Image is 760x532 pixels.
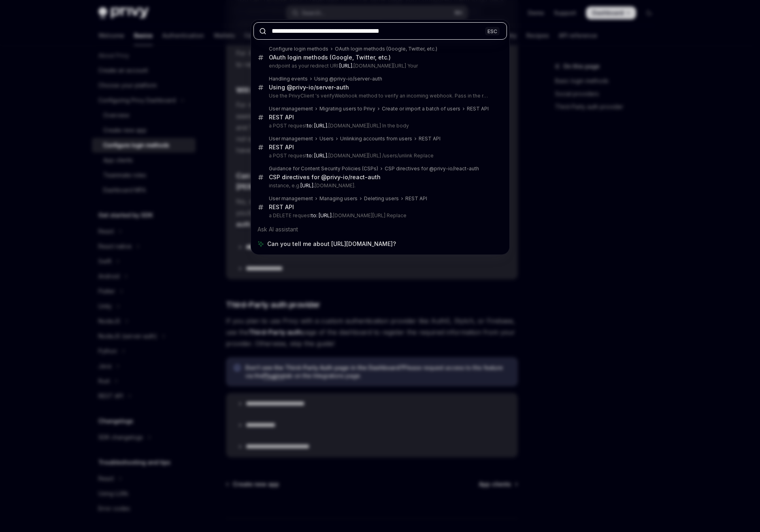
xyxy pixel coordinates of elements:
[467,106,489,112] div: REST API
[269,114,294,121] div: REST API
[269,46,328,52] div: Configure login methods
[269,84,349,91] div: Using @privy-io/server-auth
[319,195,358,202] div: Managing users
[269,153,490,159] p: a POST request [DOMAIN_NAME][URL] /users/unlink Replace
[269,165,378,172] div: Guidance for Content Security Policies (CSPs)
[335,46,437,52] div: OAuth login methods (Google, Twitter, etc.)
[269,144,294,151] div: REST API
[319,136,334,142] div: Users
[269,212,490,219] p: a DELETE request [DOMAIN_NAME][URL] Replace
[269,182,490,189] p: instance, e.g. [DOMAIN_NAME].
[269,63,490,69] p: endpoint as your redirect URI: [DOMAIN_NAME][URL] Your
[340,136,412,142] div: Unlinking accounts from users
[300,182,315,189] b: [URL].
[419,136,441,142] div: REST API
[485,27,500,35] div: ESC
[314,76,382,82] div: Using @privy-io/server-auth
[269,54,391,61] div: OAuth login methods (Google, Twitter, etc.)
[307,123,328,129] b: to: [URL].
[385,165,479,172] div: CSP directives for @privy-io/react-auth
[311,212,333,218] b: to: [URL].
[269,123,490,129] p: a POST request [DOMAIN_NAME][URL] In the body
[269,106,313,112] div: User management
[269,136,313,142] div: User management
[267,240,396,248] span: Can you tell me about [URL][DOMAIN_NAME]?
[269,76,308,82] div: Handling events
[307,153,328,159] b: to: [URL].
[364,195,399,202] div: Deleting users
[269,174,381,181] div: CSP directives for @privy-io/react-auth
[269,93,490,99] p: Use the PrivyClient 's verifyWebhook method to verify an incoming webhook. Pass in the request body,
[339,63,353,69] b: [URL].
[269,203,294,211] div: REST API
[269,195,313,202] div: User management
[253,222,507,237] div: Ask AI assistant
[382,106,460,112] div: Create or import a batch of users
[405,195,427,202] div: REST API
[319,106,375,112] div: Migrating users to Privy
